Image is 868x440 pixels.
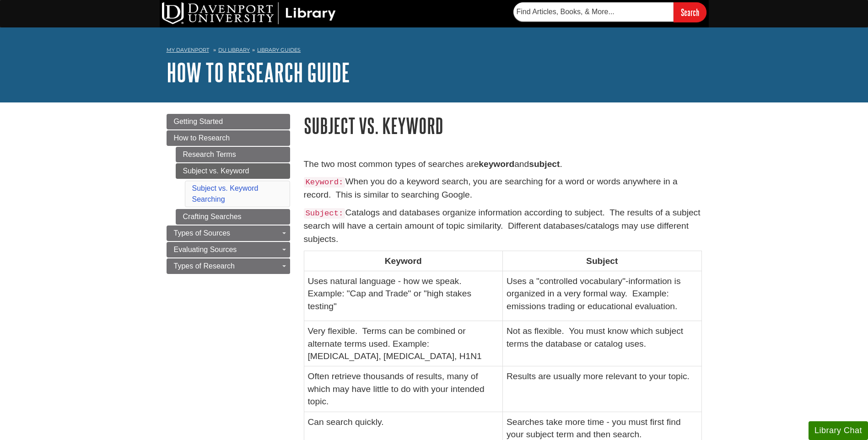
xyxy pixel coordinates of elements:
[192,184,259,203] a: Subject vs. Keyword Searching
[304,114,702,137] h1: Subject vs. Keyword
[513,2,674,21] input: Find Articles, Books, & More...
[304,321,503,366] td: Very flexible. Terms can be combined or alternate terms used. Example: [MEDICAL_DATA], [MEDICAL_D...
[304,206,702,246] p: Catalogs and databases organize information according to subject. The results of a subject search...
[167,58,350,86] a: How to Research Guide
[304,158,702,171] p: The two most common types of searches are and .
[167,114,290,129] a: Getting Started
[586,256,618,266] strong: Subject
[174,118,223,125] span: Getting Started
[385,256,422,266] strong: Keyword
[304,366,503,412] td: Often retrieve thousands of results, many of which may have little to do with your intended topic.
[174,246,237,253] span: Evaluating Sources
[167,242,290,258] a: Evaluating Sources
[503,271,702,321] td: Uses a "controlled vocabulary"-information is organized in a very formal way. Example: emissions ...
[503,321,702,366] td: Not as flexible. You must know which subject terms the database or catalog uses.
[176,209,290,225] a: Crafting Searches
[167,258,290,274] a: Types of Research
[176,163,290,179] a: Subject vs. Keyword
[167,130,290,146] a: How to Research
[674,2,706,22] input: Search
[513,2,706,22] form: Searches DU Library's articles, books, and more
[176,147,290,162] a: Research Terms
[167,44,702,59] nav: breadcrumb
[167,225,290,241] a: Types of Sources
[479,159,514,169] strong: keyword
[218,47,250,53] a: DU Library
[304,208,345,219] code: Subject:
[308,275,499,312] p: Uses natural language - how we speak. Example: "Cap and Trade" or "high stakes testing"
[503,366,702,412] td: Results are usually more relevant to your topic.
[162,2,336,24] img: DU Library
[167,114,290,274] div: Guide Page Menu
[174,134,230,142] span: How to Research
[304,175,702,202] p: When you do a keyword search, you are searching for a word or words anywhere in a record. This is...
[174,229,231,237] span: Types of Sources
[529,159,560,169] strong: subject
[809,421,868,440] button: Library Chat
[167,46,209,54] a: My Davenport
[257,47,301,53] a: Library Guides
[304,177,345,188] code: Keyword:
[174,262,235,270] span: Types of Research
